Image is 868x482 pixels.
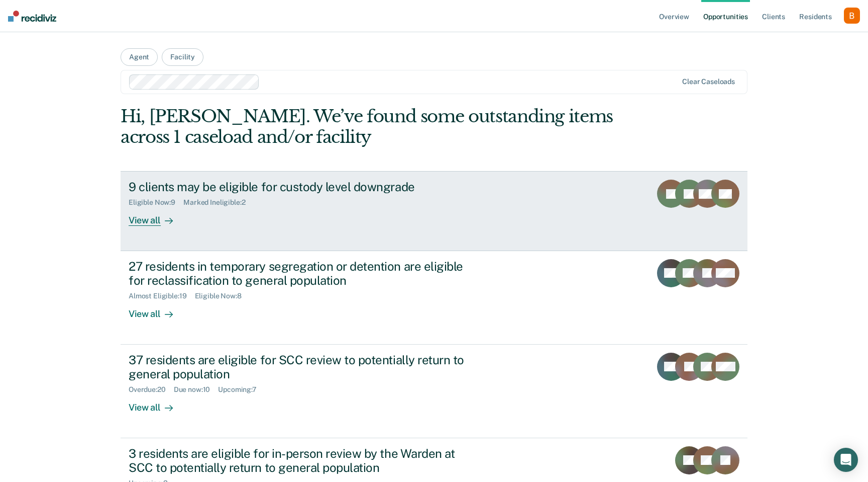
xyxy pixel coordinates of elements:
div: 3 residents are eligible for in-person review by the Warden at SCC to potentially return to gener... [129,446,481,475]
div: Upcoming : 7 [218,385,265,394]
div: View all [129,300,185,320]
button: Agent [121,48,158,66]
a: 27 residents in temporary segregation or detention are eligible for reclassification to general p... [121,251,747,345]
div: Overdue : 20 [129,385,174,394]
button: Facility [162,48,203,66]
a: 9 clients may be eligible for custody level downgradeEligible Now:9Marked Ineligible:2View all [121,171,747,251]
div: 9 clients may be eligible for custody level downgrade [129,180,481,194]
div: View all [129,394,185,414]
div: 37 residents are eligible for SCC review to potentially return to general population [129,353,481,382]
div: Eligible Now : 9 [129,198,183,207]
div: Due now : 10 [174,385,219,394]
a: 37 residents are eligible for SCC review to potentially return to general populationOverdue:20Due... [121,345,747,438]
div: View all [129,207,185,226]
div: Almost Eligible : 19 [129,292,195,300]
img: Recidiviz [8,11,56,22]
div: 27 residents in temporary segregation or detention are eligible for reclassification to general p... [129,259,481,288]
div: Eligible Now : 8 [195,292,250,300]
div: Hi, [PERSON_NAME]. We’ve found some outstanding items across 1 caseload and/or facility [121,106,622,147]
div: Marked Ineligible : 2 [183,198,253,207]
div: Open Intercom Messenger [834,448,858,472]
div: Clear caseloads [682,77,735,86]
